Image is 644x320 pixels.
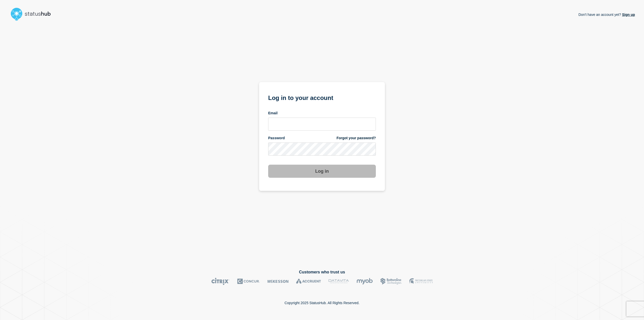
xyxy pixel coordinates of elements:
input: email input [268,118,376,131]
a: Forgot your password? [337,136,376,140]
img: Bottomline logo [380,278,402,285]
button: Log in [268,165,376,178]
a: Sign up [621,13,635,17]
img: DataVita logo [329,278,349,285]
h1: Log in to your account [268,93,376,102]
img: StatusHub logo [9,6,57,22]
img: McKesson logo [267,278,289,285]
img: Concur logo [237,278,260,285]
h2: Customers who trust us [9,270,635,274]
p: Copyright 2025 StatusHub. All Rights Reserved. [285,301,359,305]
img: myob logo [356,278,373,285]
img: Accruent logo [296,278,321,285]
img: Citrix logo [211,278,230,285]
input: password input [268,143,376,156]
img: MSU logo [409,278,433,285]
span: Email [268,111,277,116]
p: Don't have an account yet? [578,9,635,21]
span: Password [268,136,285,140]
